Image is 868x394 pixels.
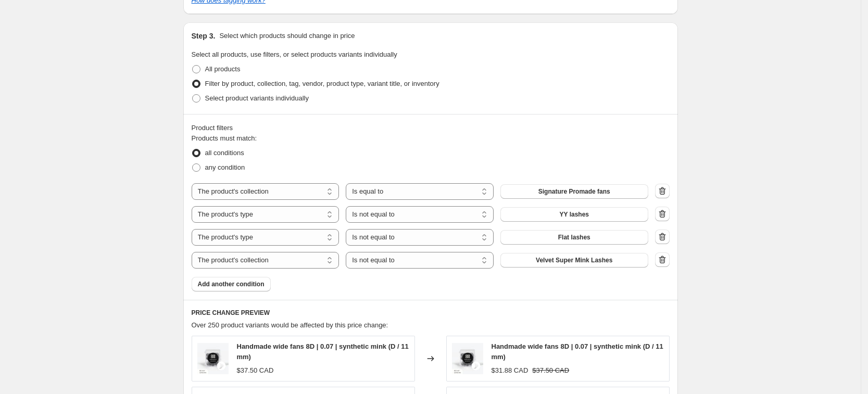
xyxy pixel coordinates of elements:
[219,31,355,41] p: Select which products should change in price
[452,343,483,374] img: Legend_LoosePromade-38_80x.jpg
[205,94,309,102] span: Select product variants individually
[500,230,648,245] button: Flat lashes
[558,233,590,242] span: Flat lashes
[205,65,241,73] span: All products
[500,207,648,222] button: YY lashes
[205,163,245,171] span: any condition
[192,134,257,142] span: Products must match:
[492,366,529,374] span: $31.88 CAD
[237,366,274,374] span: $37.50 CAD
[192,123,670,133] div: Product filters
[536,256,612,264] span: Velvet Super Mink Lashes
[192,50,397,58] span: Select all products, use filters, or select products variants individually
[192,31,216,41] h2: Step 3.
[538,187,610,196] span: Signature Promade fans
[560,210,589,219] span: YY lashes
[198,280,265,288] span: Add another condition
[500,253,648,268] button: Velvet Super Mink Lashes
[192,321,388,329] span: Over 250 product variants would be affected by this price change:
[192,309,670,317] h6: PRICE CHANGE PREVIEW
[532,366,569,374] span: $37.50 CAD
[500,184,648,199] button: Signature Promade fans
[192,277,271,291] button: Add another condition
[205,149,244,157] span: all conditions
[205,80,439,87] span: Filter by product, collection, tag, vendor, product type, variant title, or inventory
[492,342,663,361] span: Handmade wide fans 8D | 0.07 | synthetic mink (D / 11 mm)
[197,343,229,374] img: Legend_LoosePromade-38_80x.jpg
[237,342,409,361] span: Handmade wide fans 8D | 0.07 | synthetic mink (D / 11 mm)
